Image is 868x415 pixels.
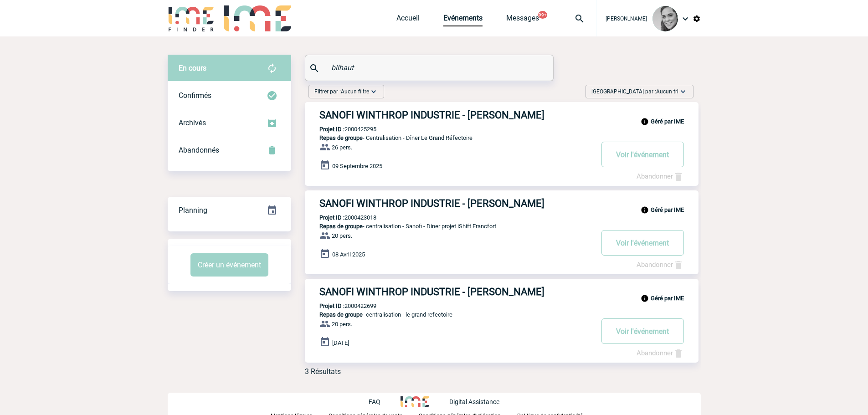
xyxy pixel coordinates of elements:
[601,318,684,344] button: Voir l'événement
[369,397,401,405] a: FAQ
[449,398,499,405] p: Digital Assistance
[332,339,349,346] span: [DATE]
[332,163,382,169] span: 09 Septembre 2025
[319,109,593,121] h3: SANOFI WINTHROP INDUSTRIE - [PERSON_NAME]
[637,172,684,180] a: Abandonner
[319,198,593,209] h3: SANOFI WINTHROP INDUSTRIE - [PERSON_NAME]
[319,302,344,309] b: Projet ID :
[656,88,678,95] span: Aucun tri
[369,87,378,96] img: baseline_expand_more_white_24dp-b.png
[168,55,291,82] div: Retrouvez ici tous vos évènements avant confirmation
[179,91,211,100] span: Confirmés
[401,396,429,407] img: http://www.idealmeetingsevents.fr/
[369,398,380,405] p: FAQ
[179,146,219,154] span: Abandonnés
[641,206,649,214] img: info_black_24dp.svg
[190,253,268,277] button: Créer un événement
[179,206,207,215] span: Planning
[396,14,420,26] a: Accueil
[305,286,699,297] a: SANOFI WINTHROP INDUSTRIE - [PERSON_NAME]
[319,223,363,230] span: Repas de groupe
[319,214,344,221] b: Projet ID :
[652,6,678,31] img: 94297-0.png
[168,109,291,137] div: Retrouvez ici tous les événements que vous avez décidé d'archiver
[168,137,291,164] div: Retrouvez ici tous vos événements annulés
[651,295,684,302] b: Géré par IME
[305,126,376,133] p: 2000425295
[305,214,376,221] p: 2000423018
[319,311,363,318] span: Repas de groupe
[506,14,539,26] a: Messages
[305,109,699,121] a: SANOFI WINTHROP INDUSTRIE - [PERSON_NAME]
[332,232,352,239] span: 20 pers.
[179,118,206,127] span: Archivés
[168,5,215,31] img: IME-Finder
[538,11,547,19] button: 99+
[651,118,684,125] b: Géré par IME
[601,230,684,256] button: Voir l'événement
[591,87,678,96] span: [GEOGRAPHIC_DATA] par :
[637,261,684,269] a: Abandonner
[651,206,684,213] b: Géré par IME
[641,118,649,126] img: info_black_24dp.svg
[168,197,291,224] div: Retrouvez ici tous vos événements organisés par date et état d'avancement
[601,142,684,167] button: Voir l'événement
[319,286,593,297] h3: SANOFI WINTHROP INDUSTRIE - [PERSON_NAME]
[332,144,352,151] span: 26 pers.
[332,321,352,328] span: 20 pers.
[641,294,649,302] img: info_black_24dp.svg
[305,311,593,318] p: - centralisation - le grand refectoire
[314,87,369,96] span: Filtrer par :
[319,126,344,133] b: Projet ID :
[329,61,532,74] input: Rechercher un événement par son nom
[606,15,647,22] span: [PERSON_NAME]
[341,88,369,95] span: Aucun filtre
[332,251,365,258] span: 08 Avril 2025
[305,223,593,230] p: - centralisation - Sanofi - Diner projet iShift Francfort
[678,87,688,96] img: baseline_expand_more_white_24dp-b.png
[305,198,699,209] a: SANOFI WINTHROP INDUSTRIE - [PERSON_NAME]
[168,196,291,223] a: Planning
[179,64,206,72] span: En cours
[305,302,376,309] p: 2000422699
[319,134,363,141] span: Repas de groupe
[637,349,684,357] a: Abandonner
[305,134,593,141] p: - Centralisation - Dîner Le Grand Réfectoire
[443,14,483,26] a: Evénements
[305,367,341,376] div: 3 Résultats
